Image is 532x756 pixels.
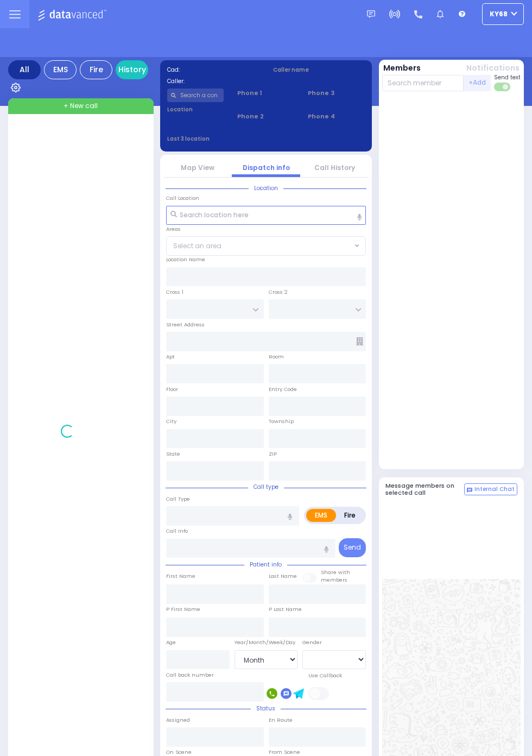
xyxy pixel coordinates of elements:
[166,418,176,425] label: City
[166,450,180,458] label: State
[166,572,195,580] label: First Name
[166,495,190,503] label: Call Type
[181,163,214,172] a: Map View
[308,89,365,98] span: Phone 3
[467,488,472,493] img: comment-alt.png
[321,569,350,576] small: Share with
[308,112,365,121] span: Phone 4
[167,105,224,114] label: Location
[166,321,205,329] label: Street Address
[482,3,524,25] button: ky68
[237,112,294,121] span: Phone 2
[44,60,77,79] div: EMS
[235,639,298,646] div: Year/Month/Week/Day
[166,206,366,225] input: Search location here
[269,748,300,756] label: From Scene
[166,527,188,535] label: Call Info
[466,62,520,74] button: Notifications
[167,135,267,143] label: Last 3 location
[382,75,464,91] input: Search member
[269,716,293,724] label: En Route
[166,256,205,263] label: Location Name
[248,483,284,491] span: Call type
[494,73,521,81] span: Send text
[166,225,181,233] label: Areas
[166,639,176,646] label: Age
[166,606,200,613] label: P First Name
[306,509,336,522] label: EMS
[335,509,364,522] label: Fire
[383,62,421,74] button: Members
[367,10,375,18] img: message.svg
[173,241,221,251] span: Select an area
[166,386,178,393] label: Floor
[249,184,283,192] span: Location
[243,163,290,172] a: Dispatch info
[385,482,465,496] h5: Message members on selected call
[167,77,259,85] label: Caller:
[269,353,284,361] label: Room
[80,60,112,79] div: Fire
[356,337,363,345] span: Other building occupants
[167,66,259,74] label: Cad:
[269,288,288,296] label: Cross 2
[166,748,192,756] label: On Scene
[314,163,355,172] a: Call History
[474,486,515,493] span: Internal Chat
[8,60,41,79] div: All
[269,386,297,393] label: Entry Code
[244,560,287,569] span: Patient info
[308,672,342,679] label: Use Callback
[251,704,281,713] span: Status
[464,483,517,495] button: Internal Chat
[339,538,366,557] button: Send
[167,89,224,102] input: Search a contact
[166,716,190,724] label: Assigned
[269,418,294,425] label: Township
[64,101,98,111] span: + New call
[166,194,199,202] label: Call Location
[269,572,297,580] label: Last Name
[273,66,365,74] label: Caller name
[166,353,175,361] label: Apt
[37,8,110,21] img: Logo
[166,288,183,296] label: Cross 1
[302,639,322,646] label: Gender
[237,89,294,98] span: Phone 1
[321,576,347,583] span: members
[494,81,511,92] label: Turn off text
[166,671,214,679] label: Call back number
[269,450,277,458] label: ZIP
[490,9,508,19] span: ky68
[269,606,302,613] label: P Last Name
[116,60,148,79] a: History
